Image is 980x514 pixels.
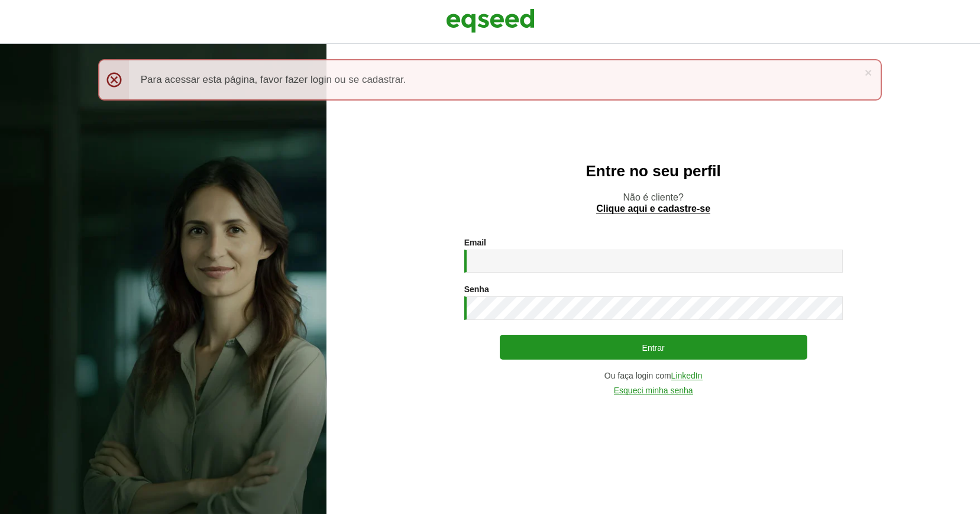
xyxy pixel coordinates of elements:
[98,59,882,101] div: Para acessar esta página, favor fazer login ou se cadastrar.
[350,192,956,214] p: Não é cliente?
[614,386,693,395] a: Esqueci minha senha
[596,204,710,214] a: Clique aqui e cadastre-se
[464,238,486,247] label: Email
[464,285,489,293] label: Senha
[464,371,843,380] div: Ou faça login com
[865,66,872,79] a: ×
[350,163,956,180] h2: Entre no seu perfil
[446,6,535,35] img: EqSeed Logo
[671,371,703,380] a: LinkedIn
[500,335,807,360] button: Entrar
